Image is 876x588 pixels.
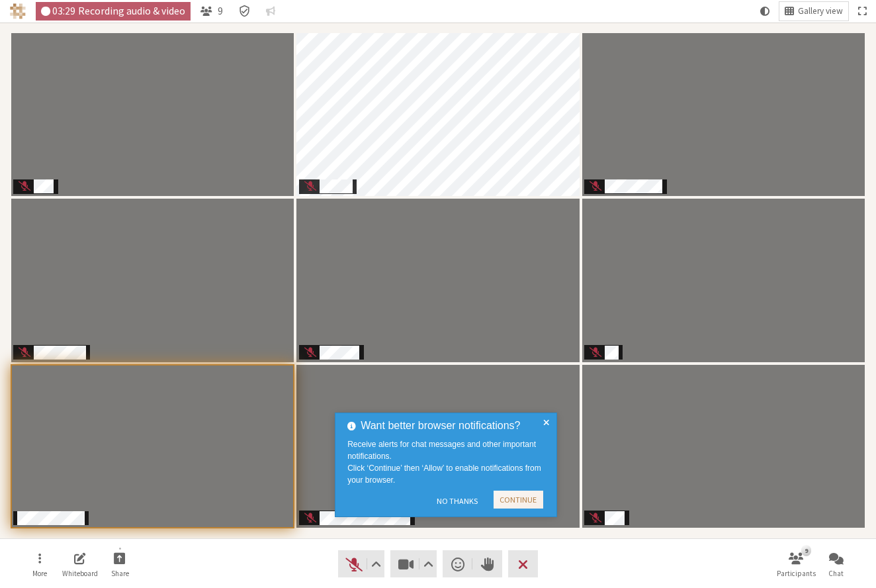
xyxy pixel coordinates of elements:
[36,2,191,21] div: Audio & video
[78,5,185,17] span: Recording audio & video
[361,418,520,434] span: Want better browser notifications?
[62,569,98,577] span: Whiteboard
[338,550,384,577] button: Unmute (⌘+Shift+A)
[818,546,855,582] button: Open chat
[21,546,58,582] button: Open menu
[472,550,502,577] button: Raise hand
[755,2,775,21] button: Using system theme
[52,5,75,17] span: 03:29
[32,569,47,577] span: More
[508,550,538,577] button: Leave meeting
[111,569,129,577] span: Share
[443,550,472,577] button: Send a reaction
[195,2,228,21] button: Open participant list
[853,2,871,21] button: Fullscreen
[218,5,223,17] span: 9
[233,2,256,21] div: Meeting details Encryption enabled
[390,550,437,577] button: Stop video (⌘+Shift+V)
[420,550,437,577] button: Video setting
[798,7,843,17] span: Gallery view
[347,438,548,486] div: Receive alerts for chat messages and other important notifications. Click ‘Continue’ then ‘Allow’...
[430,491,484,512] button: No Thanks
[828,569,844,577] span: Chat
[62,546,99,582] button: Open shared whiteboard
[10,3,26,19] img: Iotum
[777,546,814,582] button: Open participant list
[777,569,816,577] span: Participants
[101,546,138,582] button: Start sharing
[494,491,543,509] button: Continue
[367,550,384,577] button: Audio settings
[779,2,848,21] button: Change layout
[801,545,811,556] div: 9
[261,2,281,21] button: Conversation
